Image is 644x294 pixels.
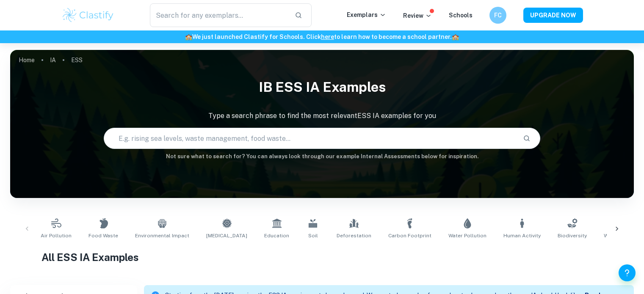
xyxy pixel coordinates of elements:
span: Air Pollution [41,232,72,239]
button: Help and Feedback [619,264,636,281]
h1: IB ESS IA examples [10,74,634,101]
span: Deforestation [337,232,371,239]
input: Search for any exemplars... [150,3,288,27]
span: [MEDICAL_DATA] [206,232,247,239]
span: Human Activity [503,232,541,239]
span: Environmental Impact [135,232,189,239]
input: E.g. rising sea levels, waste management, food waste... [104,126,516,150]
p: ESS [71,55,83,65]
span: Carbon Footprint [388,232,431,239]
span: 🏫 [452,33,459,40]
a: Home [19,54,35,66]
span: Biodiversity [558,232,587,239]
a: IA [50,54,56,66]
h1: All ESS IA Examples [41,250,603,265]
h6: FC [493,11,503,20]
span: Education [264,232,289,239]
span: Soil [308,232,318,239]
span: Water Pollution [448,232,486,239]
button: UPGRADE NOW [523,8,583,23]
h6: We just launched Clastify for Schools. Click to learn how to become a school partner. [2,32,642,41]
span: Water Acidity [604,232,637,239]
span: 🏫 [185,33,192,40]
p: Exemplars [347,10,386,19]
img: Clastify logo [61,7,115,24]
button: FC [489,7,506,24]
span: Food Waste [88,232,118,239]
a: here [321,33,334,40]
h6: Not sure what to search for? You can always look through our example Internal Assessments below f... [10,152,634,161]
p: Review [403,11,432,20]
p: Type a search phrase to find the most relevant ESS IA examples for you [10,111,634,121]
button: Search [520,131,534,146]
a: Schools [449,12,473,19]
